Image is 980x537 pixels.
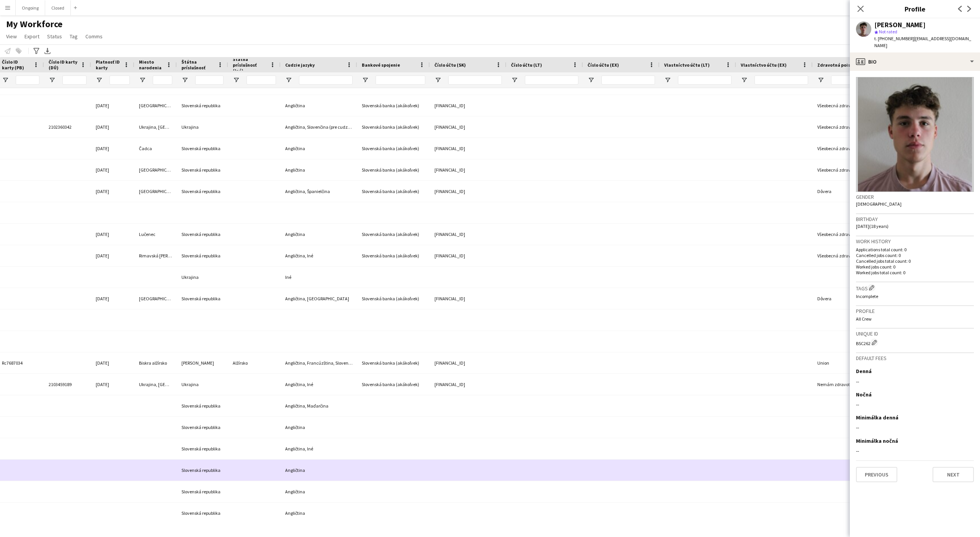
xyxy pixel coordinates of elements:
[285,146,305,151] span: Angličtina
[285,124,360,130] span: Angličtina, Slovenčina (pre cudzincov)
[362,253,419,259] span: Slovenská banka (akákoľvek)
[285,510,305,516] span: Angličtina
[434,124,465,130] span: [FINANCIAL_ID]
[376,75,425,85] input: Bankové spojenie Filter Input
[96,381,109,387] span: [DATE]
[856,368,872,375] h3: Denná
[831,75,885,85] input: Zdravotná poisťovňa Filter Input
[285,446,313,452] span: Angličtina, Iné
[139,167,181,173] span: [GEOGRAPHIC_DATA]
[434,167,465,173] span: [FINANCIAL_ID]
[588,77,595,83] button: Open Filter Menu
[181,231,220,237] span: Slovenská republika
[139,146,152,151] span: Čadca
[434,231,465,237] span: [FINANCIAL_ID]
[181,77,188,83] button: Open Filter Menu
[434,296,465,301] span: [FINANCIAL_ID]
[96,167,109,173] span: [DATE]
[233,77,240,83] button: Open Filter Menu
[856,378,974,385] div: --
[434,360,465,366] span: [FINANCIAL_ID]
[362,381,419,387] span: Slovenská banka (akákoľvek)
[817,62,862,68] span: Zdravotná poisťovňa
[139,59,163,70] span: Miesto narodenia
[856,193,974,200] h3: Gender
[817,360,829,366] span: Union
[181,424,220,430] span: Slovenská republika
[434,77,441,83] button: Open Filter Menu
[139,188,181,194] span: [GEOGRAPHIC_DATA]
[49,77,56,83] button: Open Filter Menu
[856,264,974,270] p: Worked jobs count: 0
[181,146,220,151] span: Slovenská republika
[362,103,419,108] span: Slovenská banka (akákoľvek)
[181,296,220,301] span: Slovenská republika
[181,381,199,387] span: Ukrajina
[70,33,78,40] span: Tag
[2,77,9,83] button: Open Filter Menu
[285,188,330,194] span: Angličtina, Španielčina
[856,238,974,245] h3: Work history
[817,124,880,130] span: Všeobecná zdravotná poisťovňa
[285,274,291,280] span: Iné
[817,188,831,194] span: Dôvera
[49,59,77,70] span: Číslo ID karty (DÚ)
[362,296,419,301] span: Slovenská banka (akákoľvek)
[16,75,39,85] input: Číslo ID karty (PB) Filter Input
[874,36,914,41] span: t. [PHONE_NUMBER]
[181,510,220,516] span: Slovenská republika
[285,403,328,409] span: Angličtina, Maďarčina
[96,77,103,83] button: Open Filter Menu
[96,253,109,259] span: [DATE]
[874,21,926,28] div: [PERSON_NAME]
[96,231,109,237] span: [DATE]
[362,77,369,83] button: Open Filter Menu
[49,381,72,387] span: 2103459189
[181,467,220,473] span: Slovenská republika
[85,33,103,40] span: Comms
[856,339,974,346] div: BSC262
[181,167,220,173] span: Slovenská republika
[32,46,41,56] app-action-btn: Advanced filters
[879,29,897,34] span: Not rated
[434,62,466,68] span: Číslo účtu (SK)
[856,330,974,337] h3: Unique ID
[664,62,710,68] span: Vlastníctvo účtu (LT)
[362,62,400,68] span: Bankové spojenie
[233,360,248,366] span: Alžírsko
[285,489,305,494] span: Angličtina
[856,258,974,264] p: Cancelled jobs total count: 0
[285,167,305,173] span: Angličtina
[285,253,313,259] span: Angličtina, Iné
[181,274,199,280] span: Ukrajina
[601,75,655,85] input: Číslo účtu (EX) Filter Input
[139,231,155,237] span: Lučenec
[181,489,220,494] span: Slovenská republika
[817,296,831,301] span: Dôvera
[153,75,172,85] input: Miesto narodenia Filter Input
[96,360,109,366] span: [DATE]
[247,75,276,85] input: Štátna príslušnosť (Iná) Filter Input
[933,467,974,482] button: Next
[285,231,305,237] span: Angličtina
[741,62,787,68] span: Vlastníctvo účtu (EX)
[67,31,81,41] a: Tag
[856,308,974,314] h3: Profile
[856,391,872,398] h3: Nočná
[285,103,305,108] span: Angličtina
[741,77,748,83] button: Open Filter Menu
[664,77,671,83] button: Open Filter Menu
[817,167,880,173] span: Všeobecná zdravotná poisťovňa
[856,293,974,299] p: Incomplete
[434,253,465,259] span: [FINANCIAL_ID]
[434,103,465,108] span: [FINANCIAL_ID]
[6,18,62,30] span: My Workforce
[362,188,419,194] span: Slovenská banka (akákoľvek)
[139,103,226,108] span: [GEOGRAPHIC_DATA] - [GEOGRAPHIC_DATA]
[49,124,72,130] span: 2102360342
[96,103,109,108] span: [DATE]
[856,437,898,444] h3: Minimálka nočná
[448,75,502,85] input: Číslo účtu (SK) Filter Input
[362,146,419,151] span: Slovenská banka (akákoľvek)
[434,188,465,194] span: [FINANCIAL_ID]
